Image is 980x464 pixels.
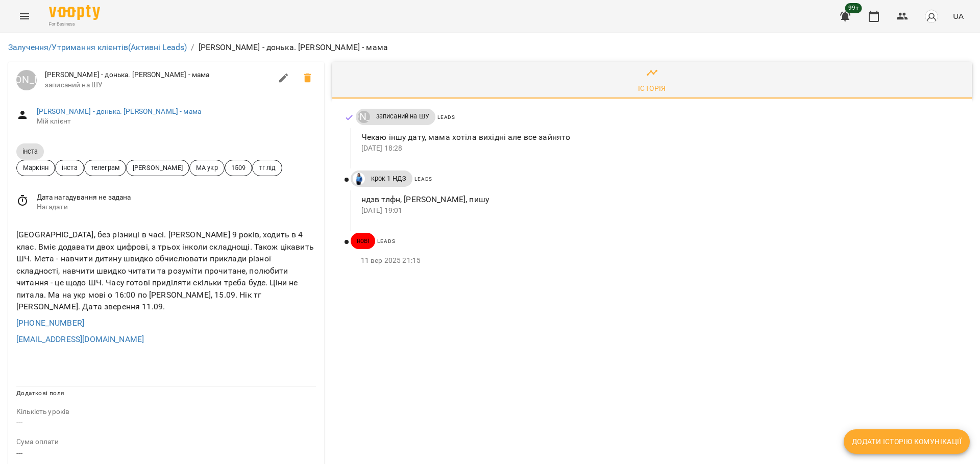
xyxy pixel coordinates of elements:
[8,41,972,54] nav: breadcrumb
[16,389,64,397] span: Додаткові поля
[253,163,282,173] span: тг лід
[12,4,37,29] button: Menu
[16,417,316,429] p: ---
[37,202,316,212] span: Нагадати
[844,429,970,454] button: Додати історію комунікації
[358,111,370,123] div: Луцук Маркіян
[37,116,316,127] span: Мій клієнт
[16,318,84,328] a: [PHONE_NUMBER]
[361,206,955,216] p: [DATE] 19:01
[365,174,412,183] span: крок 1 НДЗ
[16,437,316,447] p: field-description
[353,173,365,185] img: Дащенко Аня
[356,111,370,123] a: [PERSON_NAME]
[638,82,666,94] div: Історія
[361,193,955,206] p: ндзв тлфн, [PERSON_NAME], пишу
[370,112,435,121] span: записаний на ШУ
[924,9,939,23] img: avatar_s.png
[437,114,455,120] span: Leads
[199,41,388,54] p: [PERSON_NAME] - донька. [PERSON_NAME] - мама
[361,256,955,266] p: 11 вер 2025 21:15
[127,163,189,173] span: [PERSON_NAME]
[361,131,955,143] p: Чекаю іншу дату, мама хотіла вихідні але все зайнято
[191,41,194,54] li: /
[85,163,126,173] span: телеграм
[45,70,272,80] span: [PERSON_NAME] - донька. [PERSON_NAME] - мама
[49,21,100,28] span: For Business
[16,407,316,417] p: field-description
[16,447,316,459] p: ---
[190,163,224,173] span: МА укр
[37,192,316,203] span: Дата нагадування не задана
[361,143,955,154] p: [DATE] 18:28
[351,173,365,185] a: Дащенко Аня
[8,42,187,52] a: Залучення/Утримання клієнтів(Активні Leads)
[852,435,962,448] span: Додати історію комунікації
[351,236,376,246] span: нові
[16,334,144,344] a: [EMAIL_ADDRESS][DOMAIN_NAME]
[56,163,84,173] span: інста
[225,163,252,173] span: 1509
[16,147,44,156] span: інста
[16,70,37,90] div: Луцук Маркіян
[17,163,55,173] span: Маркіян
[49,5,100,20] img: Voopty Logo
[949,7,968,26] button: UA
[414,176,432,182] span: Leads
[16,70,37,90] a: [PERSON_NAME]
[845,3,862,13] span: 99+
[953,11,964,21] span: UA
[377,238,395,244] span: Leads
[37,107,201,115] a: [PERSON_NAME] - донька. [PERSON_NAME] - мама
[45,80,272,90] span: записаний на ШУ
[14,227,318,315] div: [GEOGRAPHIC_DATA], без різниці в часі. [PERSON_NAME] 9 років, ходить в 4 клас. Вміє додавати двох...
